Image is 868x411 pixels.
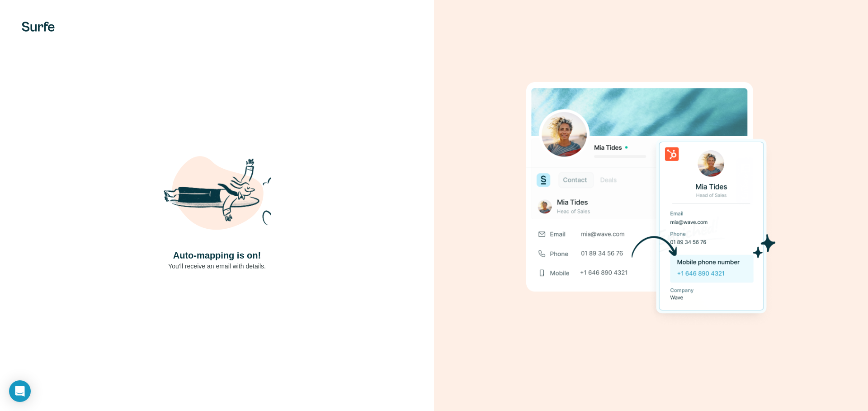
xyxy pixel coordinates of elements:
[168,262,266,271] p: You’ll receive an email with details.
[9,380,31,402] div: Open Intercom Messenger
[22,22,55,32] img: Surfe's logo
[526,82,776,329] img: Download Success
[173,249,261,262] h4: Auto-mapping is on!
[163,141,271,249] img: Shaka Illustration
